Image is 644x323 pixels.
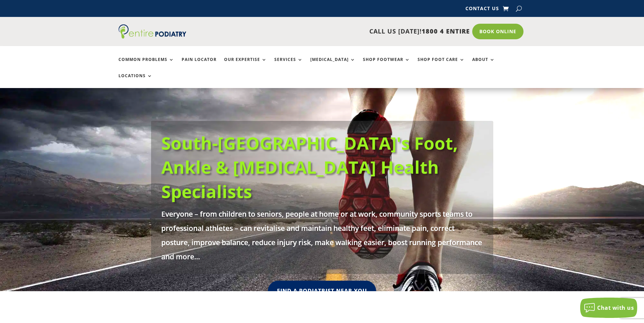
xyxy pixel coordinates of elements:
[224,57,267,72] a: Our Expertise
[597,304,634,311] span: Chat with us
[118,33,186,40] a: Entire Podiatry
[161,207,483,264] p: Everyone – from children to seniors, people at home or at work, community sports teams to profess...
[580,298,637,318] button: Chat with us
[118,24,186,39] img: logo (1)
[472,57,495,72] a: About
[418,57,465,72] a: Shop Foot Care
[472,24,523,39] a: Book Online
[465,6,499,14] a: Contact Us
[118,57,174,72] a: Common Problems
[363,57,410,72] a: Shop Footwear
[213,27,470,36] p: CALL US [DATE]!
[161,131,458,203] a: South-[GEOGRAPHIC_DATA]'s Foot, Ankle & [MEDICAL_DATA] Health Specialists
[118,73,152,88] a: Locations
[268,281,376,301] a: Find A Podiatrist Near You
[422,27,470,35] span: 1800 4 ENTIRE
[310,57,355,72] a: [MEDICAL_DATA]
[274,57,303,72] a: Services
[182,57,217,72] a: Pain Locator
